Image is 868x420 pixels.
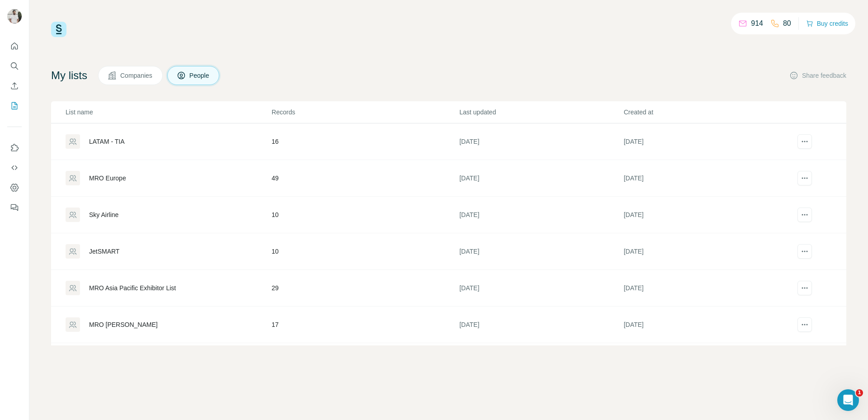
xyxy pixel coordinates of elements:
span: 1 [856,389,863,396]
p: 914 [751,18,763,29]
button: actions [797,208,812,222]
button: Share feedback [789,71,846,80]
div: MRO [PERSON_NAME] [89,320,158,329]
td: [DATE] [623,307,788,343]
div: JetSMART [89,247,119,256]
button: Quick start [7,38,22,54]
iframe: Intercom live chat [837,389,859,411]
button: Feedback [7,199,22,216]
td: [DATE] [459,123,623,160]
button: Enrich CSV [7,78,22,94]
button: Buy credits [806,17,848,30]
img: Surfe Logo [51,22,66,37]
p: Created at [624,108,787,117]
td: 10 [271,197,459,233]
td: [DATE] [623,123,788,160]
h4: My lists [51,68,87,83]
div: LATAM - TIA [89,137,125,146]
td: [DATE] [623,160,788,197]
td: [DATE] [459,197,623,233]
div: MRO Asia Pacific Exhibitor List [89,283,176,293]
td: 14 [271,343,459,380]
td: [DATE] [459,343,623,380]
button: Use Surfe on LinkedIn [7,140,22,156]
p: Last updated [459,108,623,117]
td: [DATE] [459,307,623,343]
button: actions [797,317,812,332]
button: actions [797,171,812,185]
td: [DATE] [623,270,788,307]
button: actions [797,244,812,259]
td: [DATE] [459,233,623,270]
button: Use Surfe API [7,160,22,176]
td: [DATE] [623,343,788,380]
button: actions [797,134,812,149]
img: Avatar [7,9,22,24]
td: [DATE] [623,197,788,233]
button: Search [7,58,22,74]
p: Records [272,108,458,117]
button: actions [797,281,812,295]
td: 10 [271,233,459,270]
span: Companies [120,71,153,80]
td: [DATE] [623,233,788,270]
span: People [189,71,210,80]
td: 16 [271,123,459,160]
div: MRO Europe [89,174,126,183]
p: 80 [783,18,791,29]
div: Sky Airline [89,210,118,219]
p: List name [66,108,271,117]
td: 29 [271,270,459,307]
button: My lists [7,98,22,114]
td: 49 [271,160,459,197]
td: [DATE] [459,270,623,307]
td: 17 [271,307,459,343]
td: [DATE] [459,160,623,197]
button: Dashboard [7,179,22,196]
